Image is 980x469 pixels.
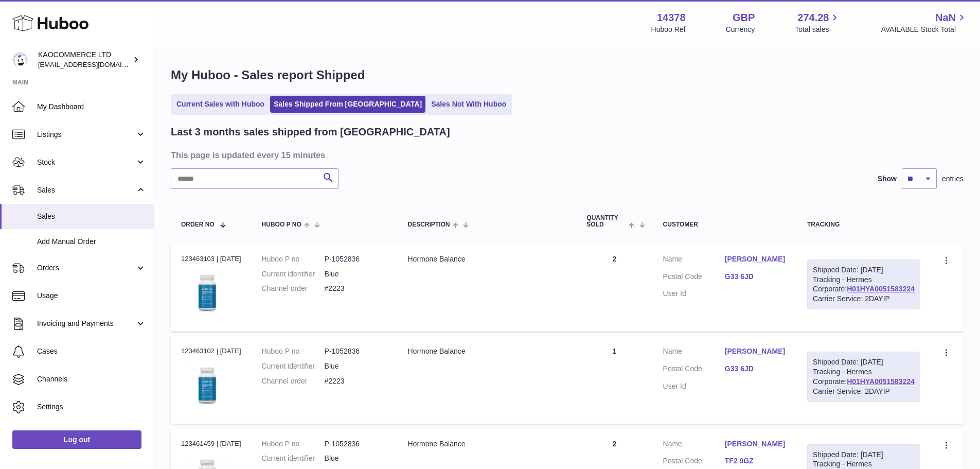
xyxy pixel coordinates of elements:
dt: Current identifier [262,454,325,463]
a: [PERSON_NAME] [725,439,787,449]
span: [EMAIL_ADDRESS][DOMAIN_NAME] [38,60,151,68]
dd: #2223 [325,376,387,386]
span: Sales [37,212,146,221]
span: Channels [37,374,146,384]
div: Tracking - Hermes Corporate: [807,352,920,402]
span: Usage [37,291,146,301]
dd: P-1052836 [325,254,387,264]
dt: Postal Code [663,272,725,284]
a: H01HYA0051583224 [847,285,915,293]
div: KAOCOMMERCE LTD [38,50,131,70]
div: Customer [663,221,787,228]
dt: Name [663,254,725,267]
div: Shipped Date: [DATE] [813,265,915,275]
div: Carrier Service: 2DAYIP [813,387,915,396]
span: Add Manual Order [37,237,146,247]
span: Order No [181,221,215,228]
span: Orders [37,263,135,273]
span: Listings [37,130,135,140]
dt: User Id [663,289,725,299]
a: G33 6JD [725,272,787,282]
strong: 14378 [657,11,686,25]
span: Stock [37,158,135,167]
a: Sales Not With Huboo [427,96,510,113]
div: Huboo Ref [651,25,686,34]
dd: Blue [325,454,387,463]
div: Tracking - Hermes Corporate: [807,259,920,310]
div: Hormone Balance [407,439,566,449]
img: 1753264085.png [181,267,233,318]
span: Invoicing and Payments [37,319,135,328]
dt: Channel order [262,376,325,386]
span: 274.28 [797,11,829,25]
span: Huboo P no [262,221,301,228]
div: Tracking [807,221,920,228]
a: H01HYA0051583224 [847,377,915,386]
dt: Huboo P no [262,346,325,356]
label: Show [878,174,897,184]
span: Cases [37,346,146,356]
h1: My Huboo - Sales report Shipped [171,67,964,83]
dt: Channel order [262,284,325,293]
h3: This page is updated every 15 minutes [171,149,961,161]
a: Log out [12,430,141,449]
span: AVAILABLE Stock Total [881,25,968,34]
dd: Blue [325,361,387,371]
span: Total sales [795,25,841,34]
dd: P-1052836 [325,439,387,449]
dd: P-1052836 [325,346,387,356]
span: Description [407,221,450,228]
dt: User Id [663,381,725,391]
dt: Current identifier [262,269,325,279]
div: Shipped Date: [DATE] [813,357,915,367]
span: My Dashboard [37,102,146,112]
dt: Postal Code [663,456,725,468]
a: TF2 9GZ [725,456,787,466]
a: Current Sales with Huboo [173,96,268,113]
span: NaN [935,11,956,25]
img: internalAdmin-14378@internal.huboo.com [12,52,28,67]
a: Sales Shipped From [GEOGRAPHIC_DATA] [270,96,425,113]
dt: Postal Code [663,364,725,376]
div: Shipped Date: [DATE] [813,450,915,460]
dd: #2223 [325,284,387,293]
dt: Name [663,346,725,359]
span: Quantity Sold [586,215,626,228]
dt: Name [663,439,725,451]
strong: GBP [733,11,755,25]
a: G33 6JD [725,364,787,374]
div: 123461459 | [DATE] [181,439,241,448]
span: Sales [37,185,135,195]
dt: Current identifier [262,361,325,371]
div: 123463102 | [DATE] [181,346,241,356]
dd: Blue [325,269,387,279]
td: 1 [576,336,652,423]
div: Currency [726,25,755,34]
div: Hormone Balance [407,346,566,356]
a: NaN AVAILABLE Stock Total [881,11,968,34]
span: Settings [37,402,146,412]
a: 274.28 Total sales [795,11,841,34]
div: 123463103 | [DATE] [181,254,241,264]
td: 2 [576,244,652,331]
span: entries [942,174,964,184]
a: [PERSON_NAME] [725,254,787,264]
dt: Huboo P no [262,439,325,449]
div: Hormone Balance [407,254,566,264]
h2: Last 3 months sales shipped from [GEOGRAPHIC_DATA] [171,125,450,139]
img: 1753264085.png [181,359,233,411]
div: Carrier Service: 2DAYIP [813,294,915,304]
dt: Huboo P no [262,254,325,264]
a: [PERSON_NAME] [725,346,787,356]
